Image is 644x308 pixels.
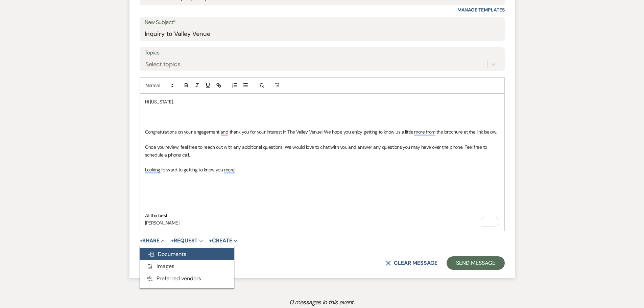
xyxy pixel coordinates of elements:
[386,260,437,266] button: Clear message
[140,273,234,285] button: Preferred vendors
[145,212,169,218] span: All the best,
[209,238,212,243] span: +
[171,238,203,243] button: Request
[146,263,174,270] span: Images
[140,260,234,273] button: Images
[171,238,174,243] span: +
[447,256,504,270] button: Send Message
[145,48,500,58] label: Topics
[140,248,234,260] button: Documents
[145,128,499,136] p: Congratulations on your engagement and thank you for your interest in The Valley Venue! We hope y...
[145,60,181,69] div: Select topics
[209,238,237,243] button: Create
[145,18,500,27] label: New Subject*
[148,251,186,258] span: Documents
[145,166,499,173] p: Looking forward to getting to know you more!
[145,98,499,105] p: Hi [US_STATE],
[145,143,499,159] p: Once you review, feel free to reach out with any additional questions. We would love to chat with...
[140,238,143,243] span: +
[145,219,499,227] p: [PERSON_NAME]
[145,298,499,307] p: 0 messages in this event.
[140,94,504,231] div: To enrich screen reader interactions, please activate Accessibility in Grammarly extension settings
[140,238,165,243] button: Share
[457,7,505,13] a: Manage Templates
